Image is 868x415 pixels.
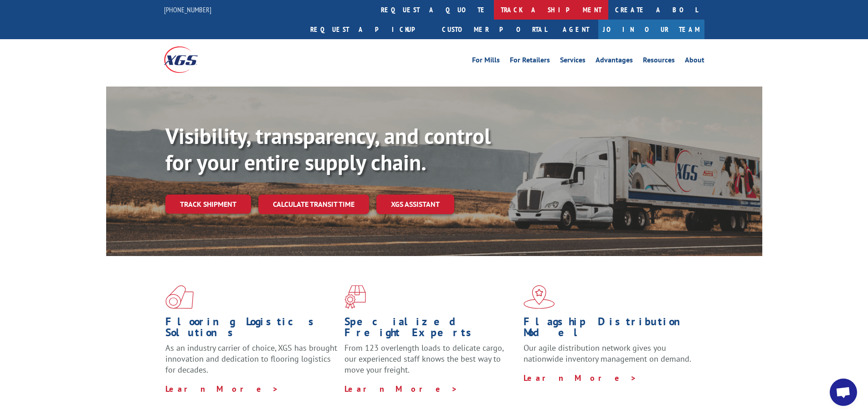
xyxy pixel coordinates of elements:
a: Agent [554,20,598,39]
a: For Mills [472,56,500,67]
a: Services [560,56,586,67]
a: Request a pickup [303,20,435,39]
p: From 123 overlength loads to delicate cargo, our experienced staff knows the best way to move you... [344,343,517,383]
a: Learn More > [165,384,279,394]
b: Visibility, transparency, and control for your entire supply chain. [165,122,491,176]
a: For Retailers [510,56,550,67]
h1: Flagship Distribution Model [524,316,696,343]
span: Our agile distribution network gives you nationwide inventory management on demand. [524,343,691,364]
a: About [685,56,704,67]
span: As an industry carrier of choice, XGS has brought innovation and dedication to flooring logistics... [165,343,337,375]
a: Track shipment [165,195,251,214]
img: xgs-icon-total-supply-chain-intelligence-red [165,285,194,309]
h1: Specialized Freight Experts [344,316,517,343]
h1: Flooring Logistics Solutions [165,316,338,343]
a: XGS ASSISTANT [376,195,454,214]
a: Join Our Team [598,20,704,39]
a: Resources [643,56,675,67]
img: xgs-icon-flagship-distribution-model-red [524,285,555,309]
a: Learn More > [524,373,637,383]
a: Advantages [596,56,633,67]
a: Learn More > [344,384,458,394]
img: xgs-icon-focused-on-flooring-red [344,285,366,309]
div: Open chat [830,379,857,406]
a: Customer Portal [435,20,554,39]
a: Calculate transit time [258,195,369,214]
a: [PHONE_NUMBER] [164,5,211,14]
